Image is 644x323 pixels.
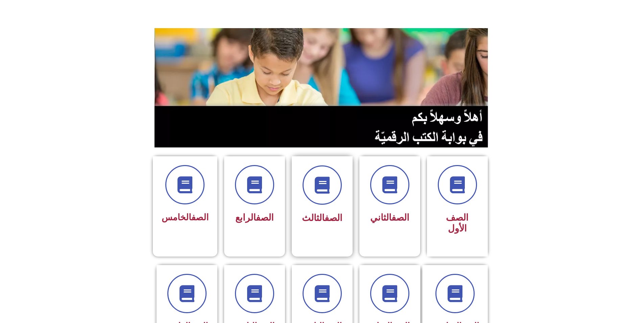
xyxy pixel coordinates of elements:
a: الصف [191,212,209,222]
a: الصف [325,213,342,223]
span: الثاني [370,212,409,223]
span: الخامس [162,212,209,222]
a: الصف [256,212,274,223]
a: الصف [391,212,409,223]
span: الثالث [302,213,342,223]
span: الرابع [235,212,274,223]
span: الصف الأول [446,212,469,234]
